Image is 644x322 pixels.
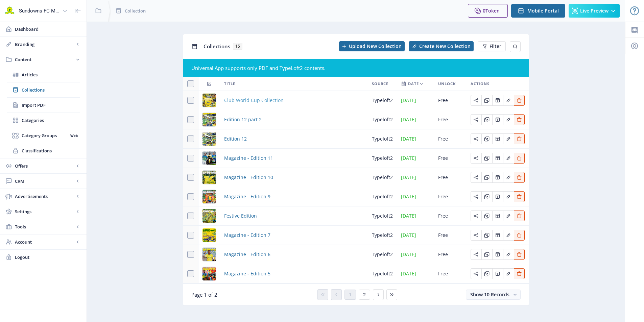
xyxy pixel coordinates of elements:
a: Articles [7,67,80,82]
a: Edit page [481,116,492,122]
span: Magazine - Edition 5 [224,270,270,278]
td: [DATE] [397,168,434,187]
a: New page [405,41,474,51]
button: Mobile Portal [511,4,565,18]
td: typeloft2 [368,91,397,110]
a: Festive Edition [224,212,257,220]
a: Club World Cup Collection [224,96,284,104]
span: Category Groups [22,132,68,139]
a: Edit page [471,251,481,257]
a: Edit page [514,135,525,142]
img: 92629460-ae17-4203-82f0-84a738df8326.png [202,209,216,223]
a: Category GroupsWeb [7,128,80,143]
span: Live Preview [580,8,609,14]
span: Create New Collection [419,44,471,49]
a: Edit page [471,270,481,276]
span: Date [408,80,419,88]
td: [DATE] [397,245,434,264]
a: Edit page [492,135,503,142]
a: Edit page [514,270,525,276]
a: Edit page [514,174,525,180]
img: a961be70-637a-4eb8-9d6c-218abda18b76.png [202,248,216,261]
a: Edit page [514,154,525,161]
span: Magazine - Edition 6 [224,250,270,258]
td: [DATE] [397,110,434,129]
a: Edit page [514,97,525,103]
td: Free [434,226,467,245]
a: Edit page [471,135,481,142]
td: Free [434,149,467,168]
span: Collections [204,43,230,50]
a: Classifications [7,143,80,158]
span: Content [15,56,74,63]
td: typeloft2 [368,226,397,245]
a: Edit page [492,154,503,161]
span: Account [15,239,74,245]
td: typeloft2 [368,187,397,206]
a: Magazine - Edition 11 [224,154,273,162]
a: Edit page [481,212,492,219]
span: Filter [490,44,501,49]
span: Magazine - Edition 9 [224,193,270,201]
span: Categories [22,117,80,124]
td: Free [434,187,467,206]
a: Edit page [503,212,514,219]
span: Tools [15,223,74,230]
span: Classifications [22,147,80,154]
a: Edit page [481,193,492,199]
a: Edition 12 part 2 [224,116,262,124]
a: Edit page [492,97,503,103]
span: 2 [363,292,366,297]
a: Import PDF [7,98,80,113]
a: Edit page [481,97,492,103]
a: Edition 12 [224,135,247,143]
a: Edit page [492,193,503,199]
a: Edit page [471,193,481,199]
app-collection-view: Collections [183,34,529,306]
a: Edit page [492,251,503,257]
td: [DATE] [397,129,434,149]
span: Mobile Portal [527,8,559,14]
button: Show 10 Records [466,290,521,300]
td: [DATE] [397,264,434,283]
img: fb783b47-fabb-44eb-9910-928369b46818.png [202,267,216,280]
a: Edit page [503,154,514,161]
a: Edit page [503,116,514,122]
span: Collection [125,7,146,14]
td: typeloft2 [368,129,397,149]
button: 1 [344,290,356,300]
img: a3db98cf-a0e6-47e2-b135-dfdc3a70c4bf.png [202,94,216,107]
td: Free [434,91,467,110]
td: Free [434,206,467,226]
a: Edit page [481,174,492,180]
img: 7f397566-9c4d-4fe7-b692-cb337eba14f1.png [202,132,216,146]
a: Edit page [514,193,525,199]
a: Edit page [503,251,514,257]
a: Edit page [481,270,492,276]
a: Edit page [514,231,525,238]
span: Upload New Collection [349,44,402,49]
td: Free [434,110,467,129]
a: Magazine - Edition 10 [224,173,273,181]
img: properties.app_icon.png [4,5,15,16]
span: Title [224,80,235,88]
a: Edit page [492,174,503,180]
a: Edit page [471,116,481,122]
span: Page 1 of 2 [191,291,217,298]
td: [DATE] [397,91,434,110]
a: Categories [7,113,80,128]
td: Free [434,264,467,283]
span: Branding [15,41,74,48]
a: Edit page [471,231,481,238]
span: Offers [15,163,74,169]
td: typeloft2 [368,168,397,187]
img: 044d0250-1a72-4917-ae9e-8cef3982e9b9.png [202,113,216,126]
td: typeloft2 [368,245,397,264]
a: Edit page [503,135,514,142]
a: Edit page [492,116,503,122]
span: CRM [15,178,74,184]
